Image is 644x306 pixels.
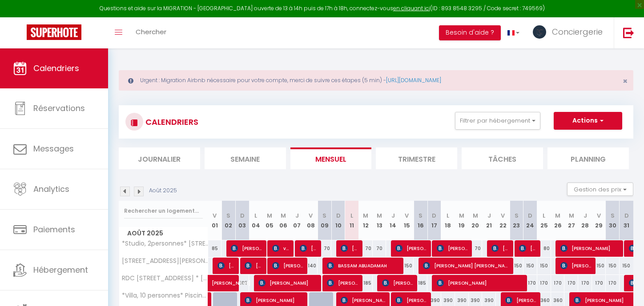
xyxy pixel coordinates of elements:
[245,257,263,274] span: [PERSON_NAME]
[523,275,537,291] div: 170
[136,27,166,36] span: Chercher
[304,201,318,240] th: 08
[423,257,510,274] span: [PERSON_NAME] [PERSON_NAME]
[309,211,313,220] abbr: V
[272,257,304,274] span: [PERSON_NAME]
[124,203,203,219] input: Rechercher un logement...
[322,211,326,220] abbr: S
[623,27,634,38] img: logout
[33,183,69,195] span: Analytics
[552,26,603,37] span: Conciergerie
[121,258,209,264] span: [STREET_ADDRESS][PERSON_NAME] * [MEDICAL_DATA], 7 personnes *
[400,201,414,240] th: 15
[528,211,532,220] abbr: D
[221,201,235,240] th: 02
[391,211,395,220] abbr: J
[149,187,177,195] p: Août 2025
[537,258,551,274] div: 150
[267,211,272,220] abbr: M
[208,240,222,257] div: 85
[327,274,359,291] span: [PERSON_NAME]
[620,258,633,274] div: 150
[386,201,400,240] th: 14
[249,201,263,240] th: 04
[462,147,543,169] li: Tâches
[592,275,606,291] div: 170
[382,274,414,291] span: [PERSON_NAME]
[537,201,551,240] th: 25
[624,211,629,220] abbr: D
[240,211,245,220] abbr: D
[551,201,565,240] th: 26
[254,211,257,220] abbr: L
[129,17,173,48] a: Chercher
[564,275,578,291] div: 170
[386,76,441,84] a: [URL][DOMAIN_NAME]
[327,257,400,274] span: BASSAM ABUADAMAH
[290,201,304,240] th: 07
[439,25,501,40] button: Besoin d'aide ?
[376,147,457,169] li: Trimestre
[437,240,469,257] span: [PERSON_NAME]
[33,103,85,114] span: Réservations
[341,240,359,257] span: [PERSON_NAME]
[419,211,423,220] abbr: S
[217,257,236,274] span: [PERSON_NAME]
[554,112,622,130] button: Actions
[607,269,644,306] iframe: LiveChat chat widget
[395,240,427,257] span: [PERSON_NAME]
[533,25,546,39] img: ...
[359,275,373,291] div: 185
[121,275,209,282] span: RDC [STREET_ADDRESS] * [MEDICAL_DATA], 8 personnes*
[272,240,290,257] span: vardol [PERSON_NAME]
[510,201,523,240] th: 23
[592,201,606,240] th: 29
[427,201,441,240] th: 17
[447,211,449,220] abbr: L
[226,211,230,220] abbr: S
[373,240,386,257] div: 70
[437,274,524,291] span: [PERSON_NAME]
[318,240,331,257] div: 70
[455,201,469,240] th: 19
[564,201,578,240] th: 27
[208,201,222,240] th: 01
[405,211,409,220] abbr: V
[578,201,592,240] th: 28
[459,211,464,220] abbr: M
[213,211,217,220] abbr: V
[414,201,427,240] th: 16
[359,240,373,257] div: 70
[393,4,430,12] a: en cliquant ici
[27,24,81,40] img: Super Booking
[33,224,75,235] span: Paiements
[212,270,253,287] span: [PERSON_NAME]
[469,240,483,257] div: 70
[336,211,341,220] abbr: D
[523,201,537,240] th: 24
[121,240,209,247] span: *Studio, 2personnes* [STREET_ADDRESS]
[592,258,606,274] div: 150
[119,70,633,91] div: Urgent : Migration Airbnb nécessaire pour votre compte, merci de suivre ces étapes (5 min) -
[606,275,620,291] div: 170
[482,201,496,240] th: 21
[300,240,318,257] span: [PERSON_NAME][DATE]
[501,211,505,220] abbr: V
[560,257,592,274] span: [PERSON_NAME]
[359,201,373,240] th: 12
[304,258,318,274] div: 140
[345,201,359,240] th: 11
[515,211,519,220] abbr: S
[281,211,286,220] abbr: M
[318,201,331,240] th: 09
[543,211,545,220] abbr: L
[487,211,491,220] abbr: J
[414,275,427,291] div: 185
[623,76,628,87] span: ×
[473,211,478,220] abbr: M
[526,17,614,48] a: ... Conciergerie
[441,201,455,240] th: 18
[537,240,551,257] div: 80
[560,240,620,257] span: [PERSON_NAME]
[611,211,615,220] abbr: S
